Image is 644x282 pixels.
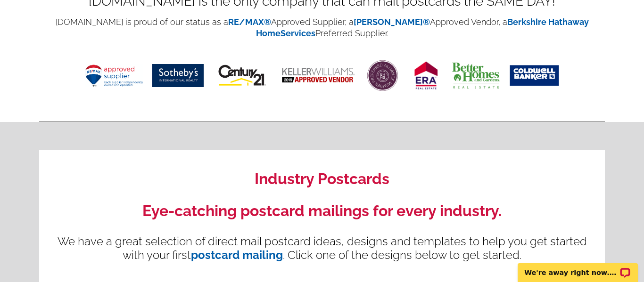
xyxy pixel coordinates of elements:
[281,67,355,84] img: keller
[228,17,271,27] a: RE/MAX®
[365,58,400,93] img: <BHHS></BHHS>
[354,17,430,27] a: [PERSON_NAME]®
[53,170,591,188] h2: Industry Postcards
[85,64,143,87] img: remax
[410,59,443,93] img: era real estate
[213,61,271,90] img: century-21
[39,16,605,39] p: [DOMAIN_NAME] is proud of our status as a Approved Supplier, a Approved Vendor, a Preferred Suppl...
[53,202,591,220] h2: Eye-catching postcard mailings for every industry.
[152,64,204,87] img: sothebys
[191,248,283,262] a: postcard mailing
[53,234,591,262] p: We have a great selection of direct mail postcard ideas, designs and templates to help you get st...
[512,252,644,282] iframe: LiveChat chat widget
